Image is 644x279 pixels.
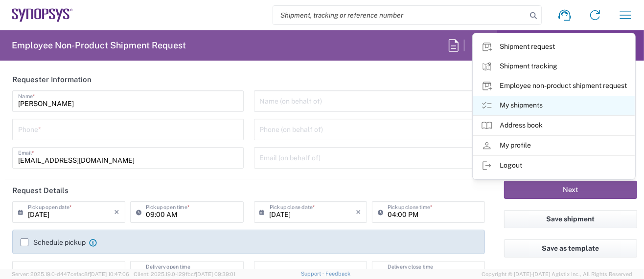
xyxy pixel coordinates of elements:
a: Employee non-product shipment request [473,76,635,96]
span: Client: 2025.19.0-129fbcf [134,271,235,277]
a: Feedback [325,271,350,277]
a: My profile [473,136,635,155]
button: Next [504,181,637,199]
label: Schedule pickup [21,238,86,246]
h2: Request Details [12,186,69,195]
i: × [356,204,361,220]
span: [DATE] 09:39:01 [196,271,235,277]
input: Shipment, tracking or reference number [273,6,527,24]
a: My shipments [473,96,635,115]
a: Support [301,271,325,277]
span: Server: 2025.19.0-d447cefac8f [12,271,129,277]
span: Copyright © [DATE]-[DATE] Agistix Inc., All Rights Reserved [482,270,632,279]
a: Shipment tracking [473,57,635,76]
a: Address book [473,116,635,135]
a: Shipment request [473,37,635,57]
a: Logout [473,156,635,175]
h2: Employee Non-Product Shipment Request [12,40,186,51]
i: × [114,204,119,220]
button: Save as template [504,239,637,258]
h2: Requester Information [12,75,92,85]
span: [DATE] 10:47:06 [90,271,129,277]
button: Save shipment [504,210,637,228]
